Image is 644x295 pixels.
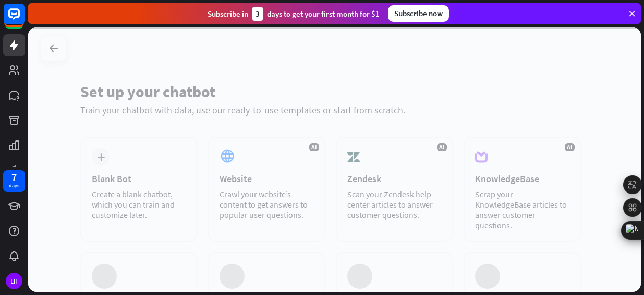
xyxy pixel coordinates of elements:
div: days [9,182,19,189]
div: 7 [11,173,17,182]
div: Subscribe in days to get your first month for $1 [208,7,380,21]
div: 3 [252,7,263,21]
div: LH [6,273,22,289]
a: 7 days [3,170,25,192]
div: Subscribe now [388,5,449,22]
